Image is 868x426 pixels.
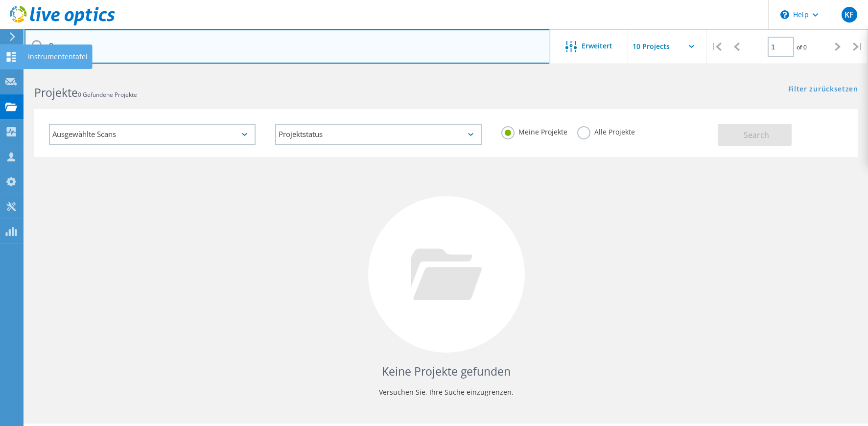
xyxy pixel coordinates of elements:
[577,126,635,135] label: Alle Projekte
[44,384,848,400] p: Versuchen Sie, Ihre Suche einzugrenzen.
[744,130,769,140] span: Search
[718,124,792,146] button: Search
[797,43,807,51] span: of 0
[845,11,854,19] span: KF
[44,363,848,380] h4: Keine Projekte gefunden
[706,29,727,64] div: |
[49,124,256,145] div: Ausgewählte Scans
[780,10,789,19] svg: \n
[34,85,78,100] b: Projekte
[501,126,567,135] label: Meine Projekte
[788,86,858,94] a: Filter zurücksetzen
[848,29,868,64] div: |
[78,90,137,99] span: 0 Gefundene Projekte
[582,43,612,49] span: Erweitert
[28,53,88,60] div: Instrumententafel
[10,21,115,27] a: Live Optics Dashboard
[24,29,550,64] input: Projekte nach Namen, Verantwortlichem, ID, Unternehmen usw. suchen
[275,124,482,145] div: Projektstatus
